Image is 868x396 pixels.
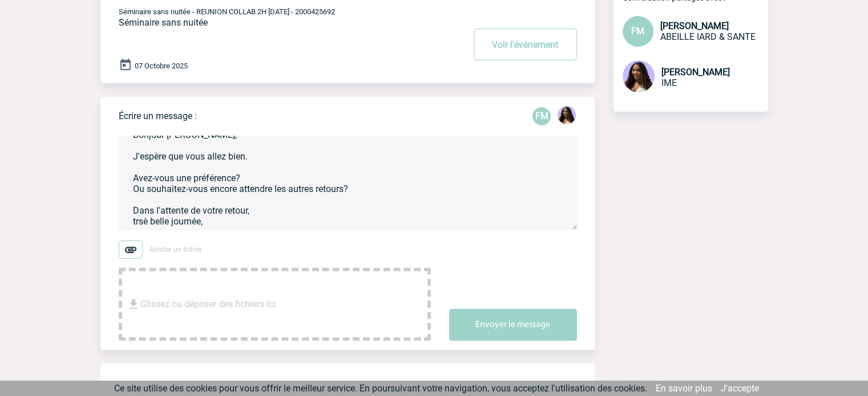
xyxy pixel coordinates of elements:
[532,107,551,125] p: FM
[150,246,202,254] span: Ajouter un fichier
[474,28,577,60] button: Voir l'événement
[119,111,197,121] p: Écrire un message :
[119,17,208,28] span: Séminaire sans nuitée
[660,31,756,42] span: ABEILLE IARD & SANTE
[631,26,644,36] span: FM
[532,107,551,125] div: Florence MATHIEU
[558,106,576,124] img: 131234-0.jpg
[114,383,647,394] span: Ce site utilise des cookies pour vous offrir le meilleur service. En poursuivant votre navigation...
[656,383,712,394] a: En savoir plus
[119,7,335,16] span: Séminaire sans nuitée - REUNION COLLAB 2H [DATE] - 2000425692
[449,309,577,341] button: Envoyer le message
[660,21,729,31] span: [PERSON_NAME]
[661,77,677,88] span: IME
[140,276,276,333] span: Glissez ou déposer des fichiers ici
[135,62,188,70] span: 07 Octobre 2025
[721,383,759,394] a: J'accepte
[623,60,655,92] img: 131234-0.jpg
[127,297,140,311] img: file_download.svg
[661,67,730,77] span: [PERSON_NAME]
[558,106,576,126] div: Jessica NETO BOGALHO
